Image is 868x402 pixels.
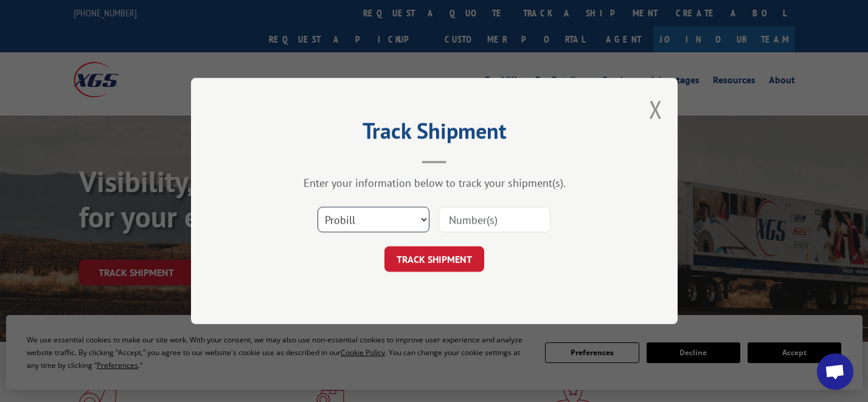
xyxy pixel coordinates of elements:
[384,246,484,272] button: TRACK SHIPMENT
[649,93,662,125] button: Close modal
[252,122,617,145] h2: Track Shipment
[252,176,617,190] div: Enter your information below to track your shipment(s).
[439,207,550,232] input: Number(s)
[817,353,853,390] div: Open chat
